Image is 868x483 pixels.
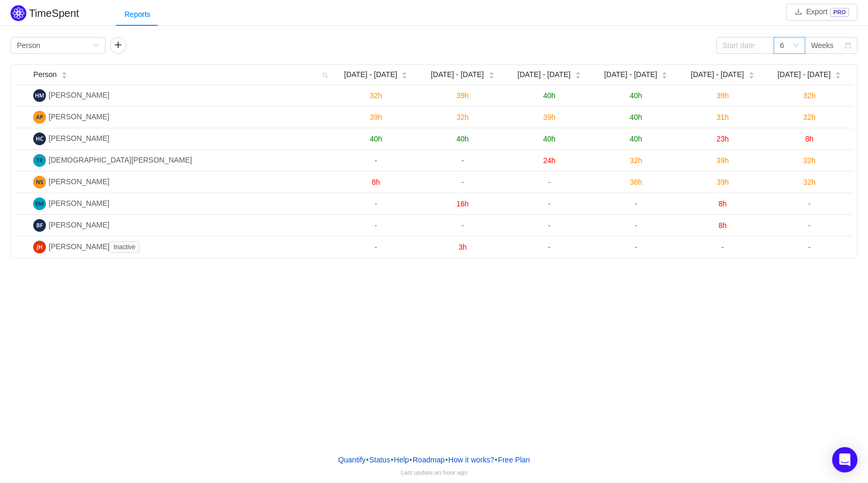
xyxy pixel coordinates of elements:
a: Roadmap [412,452,446,468]
span: [PERSON_NAME] [49,199,109,207]
span: - [808,243,811,251]
i: icon: caret-up [835,71,841,74]
span: - [461,221,464,230]
i: icon: caret-up [402,71,408,74]
span: - [548,178,551,186]
span: 39h [543,113,555,121]
span: Last update: [401,469,467,476]
div: Sort [61,70,67,78]
span: 32h [630,156,642,165]
i: icon: caret-up [748,71,754,74]
span: 31h [717,113,729,121]
span: [PERSON_NAME] [49,134,109,143]
i: icon: caret-down [402,74,408,78]
span: 8h [805,135,814,143]
img: BF [33,219,46,232]
div: Sort [401,70,408,78]
span: [DATE] - [DATE] [777,69,831,80]
span: [DATE] - [DATE] [691,69,744,80]
span: - [375,200,378,208]
span: 40h [630,113,642,121]
div: 6 [780,37,784,53]
span: - [721,243,724,251]
i: icon: down [93,42,99,50]
i: icon: caret-down [575,74,581,78]
i: icon: caret-down [835,74,841,78]
span: [PERSON_NAME] [49,91,109,99]
span: 16h [457,200,469,208]
span: - [808,221,811,230]
div: Sort [748,70,755,78]
span: 8h [372,178,380,186]
span: 32h [457,113,469,121]
a: Help [393,452,410,468]
span: • [391,456,393,464]
span: 40h [630,135,642,143]
span: 32h [803,178,815,186]
div: Person [17,37,40,53]
span: Inactive [109,241,139,253]
span: [DATE] - [DATE] [604,69,658,80]
div: Sort [835,70,841,78]
span: - [548,221,551,230]
input: Start date [716,37,774,54]
a: Quantify [337,452,366,468]
span: - [635,243,638,251]
i: icon: caret-down [662,74,668,78]
img: EM [33,197,46,210]
span: [PERSON_NAME] [49,221,109,229]
button: How it works? [448,452,495,468]
span: 39h [717,178,729,186]
span: 3h [458,243,467,251]
div: Weeks [811,37,834,53]
div: Reports [116,3,159,26]
div: Open Intercom Messenger [832,447,857,472]
img: HC [33,132,46,145]
span: - [461,156,464,165]
span: - [375,221,378,230]
i: icon: caret-up [575,71,581,74]
span: 36h [630,178,642,186]
i: icon: search [318,65,333,84]
span: 39h [457,91,469,100]
span: 39h [717,156,729,165]
i: icon: caret-up [488,71,494,74]
span: 32h [803,91,815,100]
img: TR [33,154,46,167]
span: 40h [457,135,469,143]
img: Quantify logo [11,5,26,21]
span: [PERSON_NAME] [49,177,109,186]
span: - [635,200,638,208]
span: 40h [543,91,555,100]
i: icon: caret-down [61,74,67,78]
span: 40h [370,135,382,143]
span: an hour ago [435,469,467,476]
span: 39h [370,113,382,121]
span: 32h [370,91,382,100]
span: - [548,243,551,251]
img: AP [33,111,46,124]
span: - [375,156,378,165]
span: 24h [543,156,555,165]
span: [PERSON_NAME] [49,112,109,121]
img: JH [33,241,46,253]
button: Free Plan [497,452,531,468]
span: - [808,200,811,208]
div: Sort [575,70,581,78]
div: Sort [661,70,668,78]
span: 32h [803,156,815,165]
h2: TimeSpent [29,7,79,19]
span: • [410,456,412,464]
span: 40h [543,135,555,143]
span: - [548,200,551,208]
span: [DATE] - [DATE] [431,69,484,80]
span: [DATE] - [DATE] [517,69,571,80]
a: Status [369,452,391,468]
button: icon: plus [110,37,127,54]
div: Sort [488,70,495,78]
span: 23h [717,135,729,143]
img: NS [33,176,46,188]
span: 8h [719,200,727,208]
i: icon: caret-up [61,71,67,74]
span: - [375,243,378,251]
